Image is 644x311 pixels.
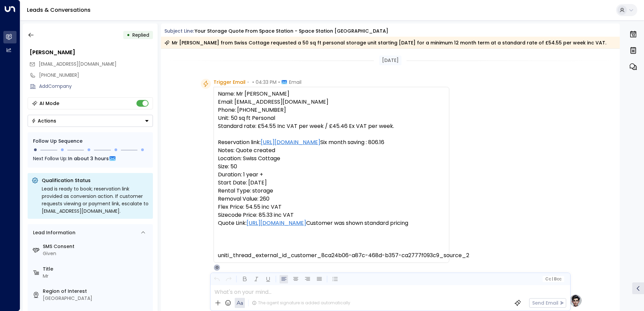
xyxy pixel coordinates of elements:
div: AI Mode [39,100,59,107]
span: • [278,79,280,85]
div: Given [43,250,150,257]
p: Qualification Status [42,177,149,184]
div: Lead Information [31,229,75,236]
div: Mr [PERSON_NAME] from Swiss Cottage requested a 50 sq ft personal storage unit starting [DATE] fo... [164,39,606,46]
div: O [214,264,220,271]
label: Region of Interest [43,288,150,295]
span: In about 3 hours [68,155,109,162]
span: Replied [132,32,149,38]
button: Actions [28,115,153,127]
label: SMS Consent [43,243,150,250]
div: [GEOGRAPHIC_DATA] [43,295,150,302]
span: Email [289,79,301,85]
div: [DATE] [379,56,401,65]
a: [URL][DOMAIN_NAME] [247,219,306,227]
div: Next Follow Up: [33,155,148,162]
div: AddCompany [39,83,153,90]
span: [EMAIL_ADDRESS][DOMAIN_NAME] [39,61,117,67]
div: Mr [43,273,150,280]
a: [URL][DOMAIN_NAME] [261,138,320,146]
label: Title [43,266,150,273]
button: Cc|Bcc [542,276,564,282]
div: Actions [31,118,56,124]
button: Undo [213,275,221,283]
div: The agent signature is added automatically [252,300,350,306]
a: Leads & Conversations [27,6,91,14]
img: profile-logo.png [569,294,582,307]
span: • [247,79,249,85]
div: • [127,29,130,41]
span: Cc Bcc [545,277,561,281]
pre: Name: Mr [PERSON_NAME] Email: [EMAIL_ADDRESS][DOMAIN_NAME] Phone: [PHONE_NUMBER] Unit: 50 sq ft P... [218,90,445,260]
div: Lead is ready to book; reservation link provided as conversion action. If customer requests viewi... [42,185,149,215]
button: Redo [224,275,233,283]
span: Trigger Email [214,79,246,85]
span: simongking@virginmedia.com [39,61,117,68]
span: Subject Line: [164,28,194,34]
div: [PHONE_NUMBER] [39,72,153,79]
span: | [552,277,553,281]
div: Button group with a nested menu [28,115,153,127]
div: Your storage quote from Space Station - Space Station [GEOGRAPHIC_DATA] [195,28,388,35]
span: • [252,79,254,85]
div: Follow Up Sequence [33,138,148,145]
span: 04:33 PM [256,79,277,85]
div: [PERSON_NAME] [30,48,153,57]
